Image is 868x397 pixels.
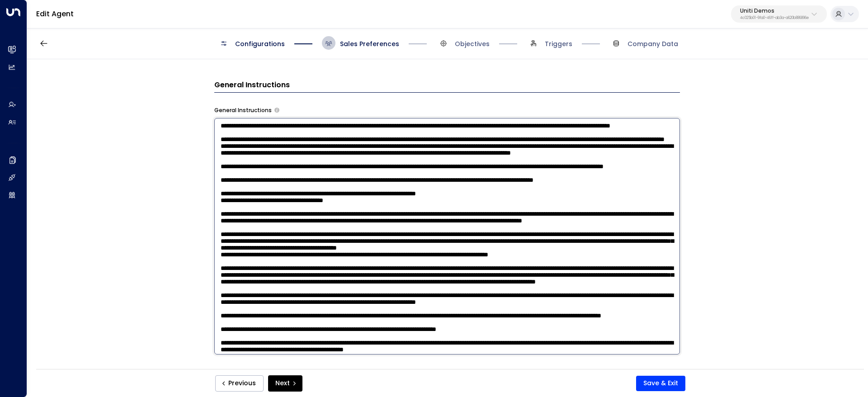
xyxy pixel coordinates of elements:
button: Uniti Demos4c025b01-9fa0-46ff-ab3a-a620b886896e [731,5,827,23]
span: Triggers [545,39,572,48]
button: Next [268,375,302,392]
span: Configurations [235,39,285,48]
span: Company Data [627,39,678,48]
a: Edit Agent [36,9,74,19]
button: Previous [215,375,264,392]
span: Objectives [455,39,490,48]
p: 4c025b01-9fa0-46ff-ab3a-a620b886896e [740,16,809,20]
label: General Instructions [214,106,272,114]
h3: General Instructions [214,80,680,93]
span: Sales Preferences [340,39,399,48]
button: Save & Exit [636,376,685,391]
p: Uniti Demos [740,8,809,14]
button: Provide any specific instructions you want the agent to follow when responding to leads. This app... [274,108,279,113]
